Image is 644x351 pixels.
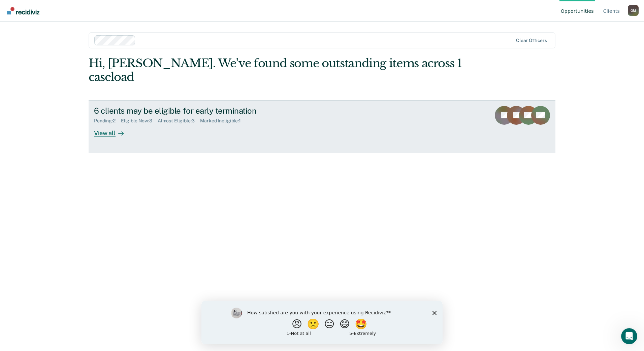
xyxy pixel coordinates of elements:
[94,118,121,124] div: Pending : 2
[89,100,555,153] a: 6 clients may be eligible for early terminationPending:2Eligible Now:3Almost Eligible:3Marked Ine...
[7,7,39,14] img: Recidiviz
[621,328,637,344] iframe: Intercom live chat
[516,38,547,43] div: Clear officers
[121,118,158,124] div: Eligible Now : 3
[628,5,639,16] button: Profile dropdown button
[628,5,639,16] div: G M
[94,124,132,137] div: View all
[201,301,443,344] iframe: Survey by Kim from Recidiviz
[200,118,246,124] div: Marked Ineligible : 1
[158,118,200,124] div: Almost Eligible : 3
[89,56,462,84] div: Hi, [PERSON_NAME]. We’ve found some outstanding items across 1 caseload
[94,106,330,116] div: 6 clients may be eligible for early termination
